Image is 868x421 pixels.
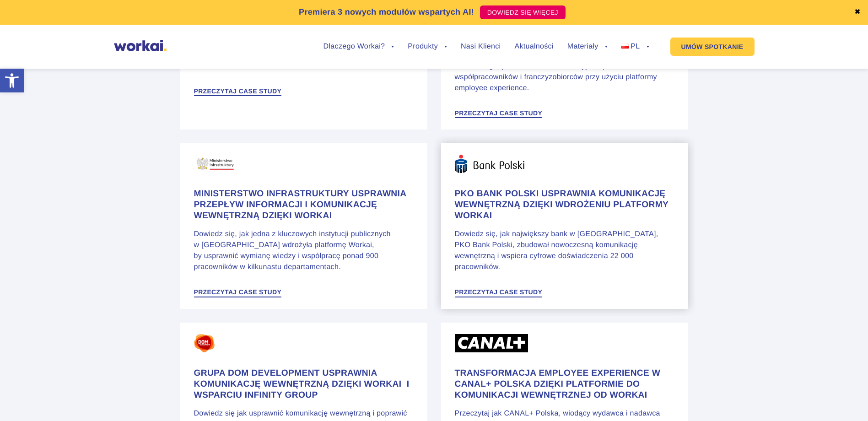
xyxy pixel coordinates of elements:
a: Produkty [408,43,447,50]
p: Dowiedz się, jak największy bank w [GEOGRAPHIC_DATA], PKO Bank Polski, zbudował nowoczesną komuni... [455,229,674,273]
h4: Transformacja employee experience w CANAL+ Polska dzięki platformie do komunikacji wewnętrznej od... [455,368,674,401]
span: Przeczytaj case study [194,289,282,295]
a: ✖ [854,9,861,16]
span: Przeczytaj case study [455,110,543,116]
a: UMÓW SPOTKANIE [670,38,755,56]
span: Przeczytaj case study [455,289,543,295]
span: Przeczytaj case study [194,88,282,94]
a: DOWIEDZ SIĘ WIĘCEJ [480,5,566,19]
h4: Grupa Dom Development usprawnia komunikację wewnętrzną dzięki Workai i wsparciu Infinity Group [194,368,414,401]
a: Nasi Klienci [461,43,501,50]
h4: Ministerstwo Infrastruktury usprawnia przepływ informacji i komunikację wewnętrzną dzięki Workai [194,189,414,221]
a: Materiały [567,43,608,50]
a: Dlaczego Workai? [323,43,394,50]
span: PL [631,43,640,50]
a: Aktualności [514,43,553,50]
p: Dowiedz się, jak [PERSON_NAME], polski lider handlu detalicznego, przekształcił komunikację dla p... [455,50,674,94]
a: Ministerstwo Infrastruktury usprawnia przepływ informacji i komunikację wewnętrzną dzięki Workai ... [173,136,434,316]
p: Premiera 3 nowych modułów wspartych AI! [299,6,474,18]
a: PKO Bank Polski usprawnia komunikację wewnętrzną dzięki wdrożeniu platformy Workai Dowiedz się, j... [434,136,695,316]
h4: PKO Bank Polski usprawnia komunikację wewnętrzną dzięki wdrożeniu platformy Workai [455,189,674,221]
p: Dowiedz się, jak jedna z kluczowych instytucji publicznych w [GEOGRAPHIC_DATA] wdrożyła platformę... [194,229,414,273]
